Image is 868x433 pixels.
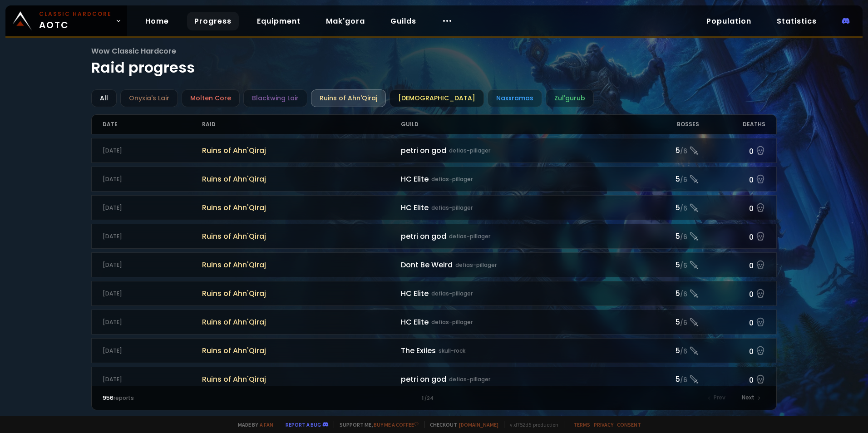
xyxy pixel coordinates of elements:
[449,147,490,155] small: defias-pillager
[680,261,687,271] small: / 6
[91,167,777,192] a: [DATE]Ruins of Ahn'QirajHC Elitedefias-pillager5/60
[633,145,699,156] div: 5
[573,421,590,428] a: Terms
[431,175,473,183] small: defias-pillager
[633,259,699,271] div: 5
[334,421,419,428] span: Support me,
[633,345,699,356] div: 5
[202,259,401,271] span: Ruins of Ahn'Qiraj
[633,316,699,328] div: 5
[699,258,765,271] div: 0
[260,421,273,428] a: a fan
[431,290,473,298] small: defias-pillager
[699,315,765,329] div: 0
[699,12,759,30] a: Population
[103,394,268,402] div: reports
[594,421,613,428] a: Privacy
[699,344,765,357] div: 0
[383,12,424,30] a: Guilds
[91,224,777,249] a: [DATE]Ruins of Ahn'Qirajpetri on goddefias-pillager5/60
[699,172,765,186] div: 0
[91,195,777,220] a: [DATE]Ruins of Ahn'QirajHC Elitedefias-pillager5/60
[91,45,777,79] h1: Raid progress
[232,421,273,428] span: Made by
[680,147,687,156] small: / 6
[431,204,473,212] small: defias-pillager
[488,89,542,107] div: Naxxramas
[390,89,484,107] div: [DEMOGRAPHIC_DATA]
[546,89,594,107] div: Zul'gurub
[633,374,699,385] div: 5
[268,394,600,402] div: 1
[680,319,687,328] small: / 6
[633,288,699,299] div: 5
[103,347,202,355] div: [DATE]
[401,288,633,299] div: HC Elite
[449,375,490,384] small: defias-pillager
[202,345,401,356] span: Ruins of Ahn'Qiraj
[401,145,633,156] div: petri on god
[401,259,633,271] div: Dont Be Weird
[424,395,434,402] small: / 24
[103,318,202,326] div: [DATE]
[680,290,687,299] small: / 6
[91,310,777,335] a: [DATE]Ruins of Ahn'QirajHC Elitedefias-pillager5/60
[680,347,687,356] small: / 6
[680,176,687,185] small: / 6
[103,394,113,402] span: 956
[769,12,824,30] a: Statistics
[401,231,633,242] div: petri on god
[699,115,765,134] div: Deaths
[91,281,777,306] a: [DATE]Ruins of Ahn'QirajHC Elitedefias-pillager5/60
[680,376,687,385] small: / 6
[374,421,419,428] a: Buy me a coffee
[103,175,202,183] div: [DATE]
[138,12,176,30] a: Home
[91,252,777,277] a: [DATE]Ruins of Ahn'QirajDont Be Weirddefias-pillager5/60
[243,89,307,107] div: Blackwing Lair
[401,316,633,328] div: HC Elite
[699,201,765,214] div: 0
[504,421,558,428] span: v. d752d5 - production
[633,115,699,134] div: Bosses
[319,12,372,30] a: Mak'gora
[202,115,401,134] div: Raid
[424,421,498,428] span: Checkout
[699,373,765,386] div: 0
[401,374,633,385] div: petri on god
[736,392,765,404] div: Next
[91,367,777,392] a: [DATE]Ruins of Ahn'Qirajpetri on goddefias-pillager5/60
[699,144,765,157] div: 0
[401,202,633,213] div: HC Elite
[633,173,699,185] div: 5
[633,231,699,242] div: 5
[202,202,401,213] span: Ruins of Ahn'Qiraj
[103,204,202,212] div: [DATE]
[91,89,117,107] div: All
[103,290,202,298] div: [DATE]
[182,89,240,107] div: Molten Core
[311,89,386,107] div: Ruins of Ahn'Qiraj
[250,12,308,30] a: Equipment
[202,316,401,328] span: Ruins of Ahn'Qiraj
[103,261,202,269] div: [DATE]
[202,145,401,156] span: Ruins of Ahn'Qiraj
[286,421,321,428] a: Report a bug
[449,232,490,241] small: defias-pillager
[39,10,112,18] small: Classic Hardcore
[202,173,401,185] span: Ruins of Ahn'Qiraj
[699,287,765,300] div: 0
[617,421,641,428] a: Consent
[439,347,465,355] small: skull-rock
[202,374,401,385] span: Ruins of Ahn'Qiraj
[202,288,401,299] span: Ruins of Ahn'Qiraj
[699,230,765,243] div: 0
[633,202,699,213] div: 5
[120,89,178,107] div: Onyxia's Lair
[103,232,202,241] div: [DATE]
[680,204,687,213] small: / 6
[91,45,777,57] span: Wow Classic Hardcore
[202,231,401,242] span: Ruins of Ahn'Qiraj
[103,375,202,384] div: [DATE]
[703,392,731,404] div: Prev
